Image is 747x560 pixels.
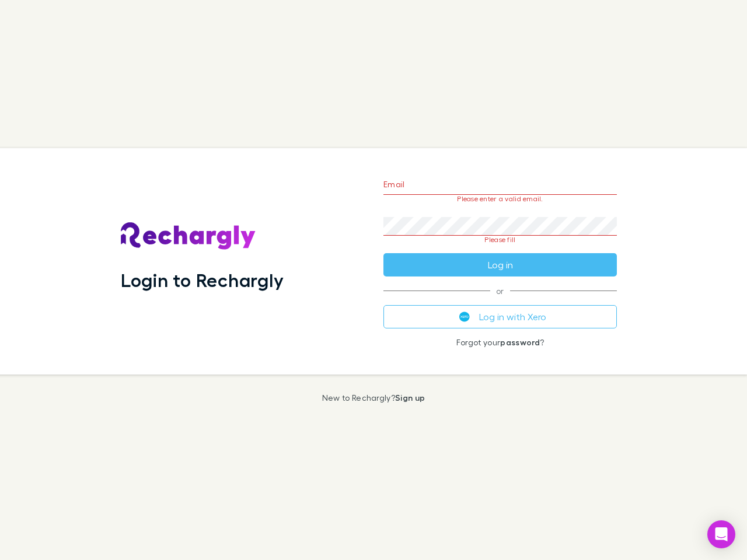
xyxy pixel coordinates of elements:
p: New to Rechargly? [322,393,425,402]
img: Rechargly's Logo [121,222,256,250]
a: password [500,337,540,347]
img: Xero's logo [459,311,470,322]
button: Log in with Xero [383,305,617,328]
h1: Login to Rechargly [121,269,284,291]
button: Log in [383,253,617,276]
p: Forgot your ? [383,338,617,347]
div: Open Intercom Messenger [707,520,735,548]
p: Please fill [383,236,617,244]
span: or [383,290,617,291]
a: Sign up [395,393,425,402]
p: Please enter a valid email. [383,195,617,203]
